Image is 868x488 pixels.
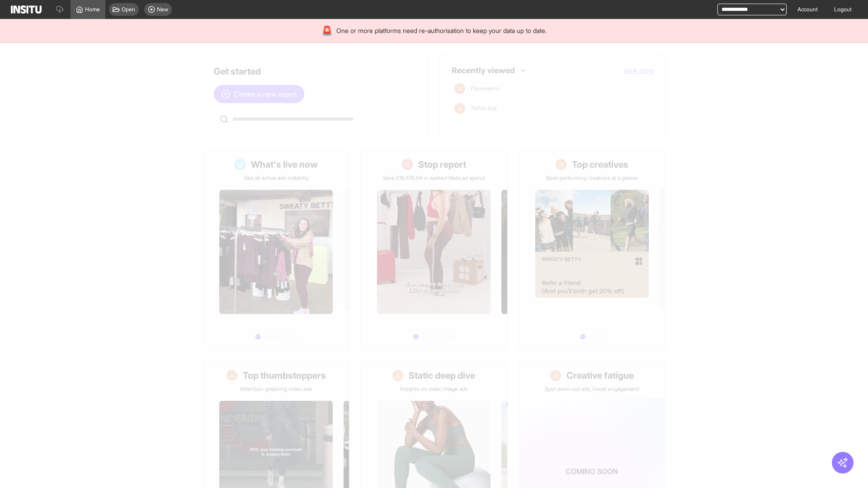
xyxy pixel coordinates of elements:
span: Home [85,6,100,13]
div: 🚨 [321,24,333,37]
span: Open [122,6,135,13]
img: Logo [11,5,42,14]
span: One or more platforms need re-authorisation to keep your data up to date. [336,26,547,35]
span: New [157,6,168,13]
